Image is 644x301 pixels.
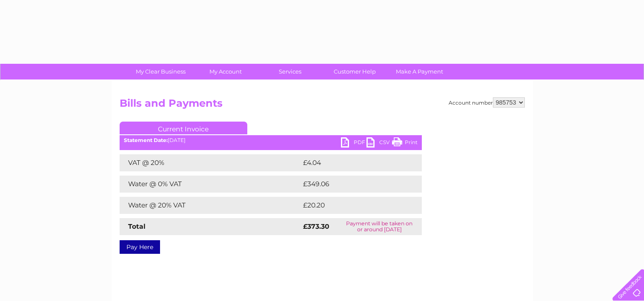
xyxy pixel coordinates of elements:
[366,137,392,150] a: CSV
[120,122,247,134] a: Current Invoice
[301,154,402,171] td: £4.04
[301,176,407,193] td: £349.06
[190,64,260,80] a: My Account
[384,64,455,80] a: Make A Payment
[120,197,301,214] td: Water @ 20% VAT
[392,137,418,150] a: Print
[120,176,301,193] td: Water @ 0% VAT
[301,197,405,214] td: £20.20
[449,97,525,108] div: Account number
[120,137,422,143] div: [DATE]
[337,218,421,235] td: Payment will be taken on or around [DATE]
[124,137,168,143] b: Statement Date:
[303,222,329,230] strong: £373.30
[126,64,196,80] a: My Clear Business
[120,154,301,171] td: VAT @ 20%
[120,240,160,254] a: Pay Here
[341,137,366,150] a: PDF
[120,97,525,114] h2: Bills and Payments
[255,64,325,80] a: Services
[128,222,146,230] strong: Total
[320,64,390,80] a: Customer Help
